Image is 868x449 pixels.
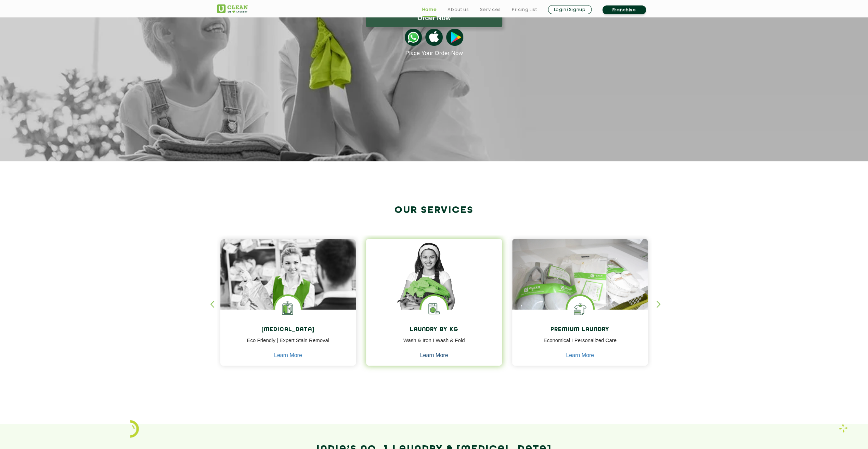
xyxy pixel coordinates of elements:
[517,337,643,352] p: Economical I Personalized Care
[366,239,502,329] img: a girl with laundry basket
[448,5,469,14] a: About us
[371,327,497,333] h4: Laundry by Kg
[275,296,301,322] img: Laundry Services near me
[567,296,593,322] img: Shoes Cleaning
[603,5,646,14] a: Franchise
[371,337,497,352] p: Wash & Iron I Wash & Fold
[225,327,351,333] h4: [MEDICAL_DATA]
[422,5,437,14] a: Home
[274,352,302,358] a: Learn More
[405,50,463,57] a: Place Your Order Now
[130,420,139,438] img: icon_2.png
[421,296,447,322] img: laundry washing machine
[420,352,448,358] a: Learn More
[225,337,351,352] p: Eco Friendly | Expert Stain Removal
[217,205,651,216] h2: Our Services
[839,424,847,433] img: Laundry wash and iron
[425,29,442,46] img: apple-icon.png
[566,352,594,358] a: Learn More
[405,29,422,46] img: whatsappicon.png
[512,5,537,14] a: Pricing List
[446,29,463,46] img: playstoreicon.png
[517,327,643,333] h4: Premium Laundry
[480,5,501,14] a: Services
[548,5,592,14] a: Login/Signup
[512,239,648,329] img: laundry done shoes and clothes
[220,239,356,348] img: Drycleaners near me
[366,9,502,27] button: Order Now
[217,4,248,13] img: UClean Laundry and Dry Cleaning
